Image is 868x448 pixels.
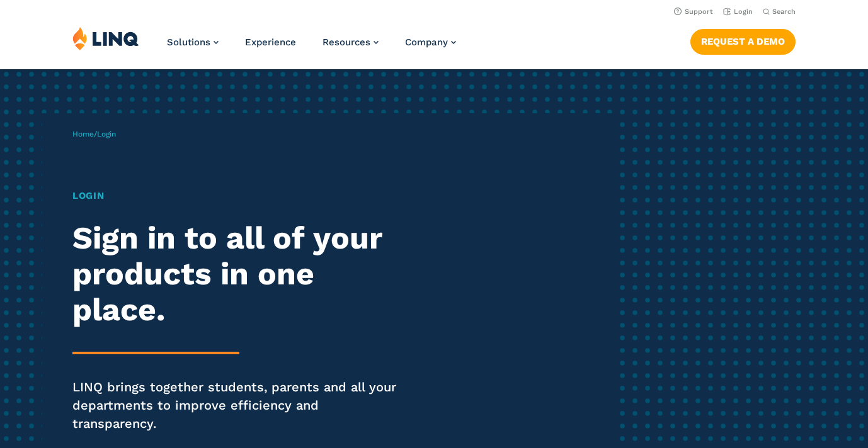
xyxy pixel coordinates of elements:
[72,189,407,203] h1: Login
[72,26,139,50] img: LINQ | K‑12 Software
[72,220,407,328] h2: Sign in to all of your products in one place.
[674,8,713,16] a: Support
[72,130,116,138] span: /
[72,130,94,138] a: Home
[167,26,456,68] nav: Primary Navigation
[690,26,796,54] nav: Button Navigation
[167,36,219,48] a: Solutions
[72,378,407,432] p: LINQ brings together students, parents and all your departments to improve efficiency and transpa...
[772,8,796,16] span: Search
[323,36,379,48] a: Resources
[405,36,448,48] span: Company
[97,130,116,138] span: Login
[323,36,370,48] span: Resources
[690,29,796,54] a: Request a Demo
[245,36,296,48] a: Experience
[763,7,796,16] button: Open Search Bar
[167,36,210,48] span: Solutions
[723,8,753,16] a: Login
[405,36,456,48] a: Company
